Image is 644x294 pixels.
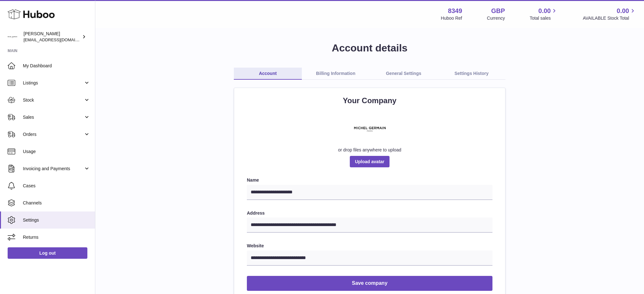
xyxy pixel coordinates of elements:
[105,41,634,55] h1: Account details
[8,247,87,259] a: Log out
[530,15,558,21] span: Total sales
[370,68,438,80] a: General Settings
[487,15,505,21] div: Currency
[23,217,90,223] span: Settings
[247,177,492,183] label: Name
[234,68,302,80] a: Account
[350,156,390,167] span: Upload avatar
[23,131,84,137] span: Orders
[491,7,505,15] strong: GBP
[23,97,84,103] span: Stock
[247,147,492,153] div: or drop files anywhere to upload
[23,166,84,172] span: Invoicing and Payments
[583,15,636,21] span: AVAILABLE Stock Total
[617,7,629,15] span: 0.00
[23,183,90,189] span: Cases
[23,63,90,69] span: My Dashboard
[539,7,551,15] span: 0.00
[8,32,17,42] img: internalAdmin-8349@internal.huboo.com
[247,243,492,249] label: Website
[247,210,492,216] label: Address
[23,80,84,86] span: Listings
[583,7,636,21] a: 0.00 AVAILABLE Stock Total
[437,68,505,80] a: Settings History
[441,15,462,21] div: Huboo Ref
[247,96,492,106] h2: Your Company
[530,7,558,21] a: 0.00 Total sales
[247,276,492,291] button: Save company
[448,7,462,15] strong: 8349
[23,200,90,206] span: Channels
[24,31,81,43] div: [PERSON_NAME]
[302,68,370,80] a: Billing Information
[24,37,93,42] span: [EMAIL_ADDRESS][DOMAIN_NAME]
[23,114,84,120] span: Sales
[23,234,90,240] span: Returns
[23,149,90,155] span: Usage
[354,112,386,144] img: text-logo.jpg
